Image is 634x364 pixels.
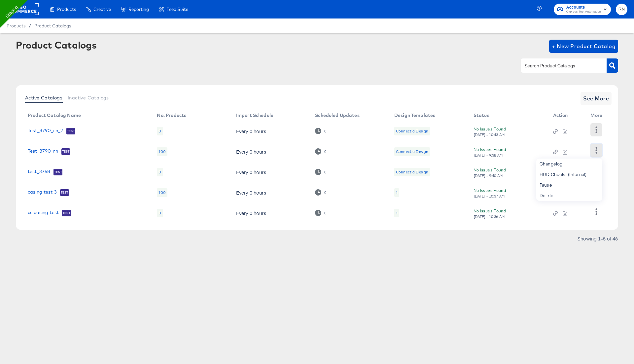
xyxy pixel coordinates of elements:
[61,149,70,154] span: Test
[566,9,601,15] span: Cypress Test Automation
[16,40,96,50] div: Product Catalogs
[315,148,327,155] div: 0
[157,168,163,176] div: 0
[536,159,602,169] div: Changelog
[468,110,548,121] th: Status
[231,162,310,182] td: Every 0 hours
[28,148,58,155] a: Test_3790_rn
[128,7,149,12] span: Reporting
[93,7,111,12] span: Creative
[157,113,186,118] div: No. Products
[231,141,310,162] td: Every 0 hours
[28,169,50,175] a: test_3768
[581,92,612,105] button: See More
[394,209,399,217] div: 1
[396,190,398,195] div: 1
[394,188,399,197] div: 1
[57,7,76,12] span: Products
[7,23,25,28] span: Products
[396,128,428,134] div: Connect a Design
[157,188,167,197] div: 100
[157,209,163,217] div: 0
[28,189,57,196] a: casing test 3
[324,190,327,195] div: 0
[315,189,327,196] div: 0
[394,168,430,176] div: Connect a Design
[34,23,71,28] a: Product Catalogs
[394,147,430,156] div: Connect a Design
[536,169,602,180] div: HUD Checks (Internal)
[166,7,188,12] span: Feed Suite
[577,236,618,241] div: Showing 1–5 of 46
[324,211,327,215] div: 0
[554,4,611,15] button: AccountsCypress Test Automation
[231,121,310,141] td: Every 0 hours
[396,210,398,216] div: 1
[231,203,310,223] td: Every 0 hours
[28,128,63,134] a: Test_3790_rn_2
[28,113,81,118] div: Product Catalog Name
[66,128,75,134] span: Test
[536,190,602,201] div: Delete
[68,95,109,100] span: Inactive Catalogs
[618,6,625,13] span: RN
[28,210,59,216] a: cc casing test
[549,40,618,53] button: + New Product Catalog
[536,180,602,190] div: Pause
[616,4,627,15] button: RN
[548,110,585,121] th: Action
[315,210,327,216] div: 0
[552,42,616,51] span: + New Product Catalog
[25,95,62,100] span: Active Catalogs
[60,190,69,195] span: Test
[315,169,327,175] div: 0
[231,182,310,203] td: Every 0 hours
[396,169,428,175] div: Connect a Design
[25,23,34,28] span: /
[396,149,428,154] div: Connect a Design
[585,110,610,121] th: More
[324,129,327,133] div: 0
[324,170,327,174] div: 0
[53,169,62,175] span: Test
[394,127,430,135] div: Connect a Design
[324,149,327,154] div: 0
[315,128,327,134] div: 0
[583,94,609,103] span: See More
[236,113,273,118] div: Import Schedule
[315,113,360,118] div: Scheduled Updates
[62,210,71,216] span: Test
[394,113,435,118] div: Design Templates
[157,147,167,156] div: 100
[157,127,163,135] div: 0
[523,62,594,70] input: Search Product Catalogs
[566,4,601,11] span: Accounts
